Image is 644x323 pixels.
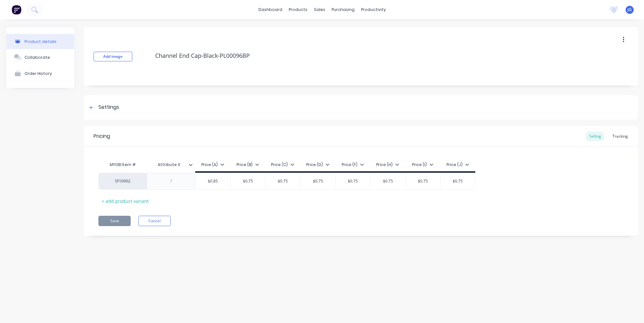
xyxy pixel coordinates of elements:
[6,65,74,81] button: Order History
[286,5,311,15] div: products
[6,49,74,65] button: Collaborate
[412,162,433,168] div: Price (I)
[138,216,171,226] button: Cancel
[105,178,140,184] div: SF10902
[271,162,294,168] div: Price (C)
[441,173,475,189] div: $0.75
[6,34,74,49] button: Product details
[609,131,631,141] div: Tracking
[94,132,110,140] div: Pricing
[628,7,632,13] span: JG
[371,173,406,189] div: $0.75
[98,158,147,171] div: MYOB Item #
[196,173,230,189] div: $0.85
[94,52,132,61] button: Add image
[147,157,191,173] div: Attribute 0
[25,55,50,60] div: Collaborate
[98,173,475,190] div: SF10902$0.85$0.75$0.75$0.75$0.75$0.75$0.75$0.75
[328,5,358,15] div: purchasing
[311,5,328,15] div: sales
[98,216,131,226] button: Save
[406,173,440,189] div: $0.75
[342,162,364,168] div: Price (F)
[236,162,259,168] div: Price (B)
[376,162,399,168] div: Price (H)
[12,5,21,15] img: Factory
[98,196,152,206] div: + add product variant
[201,162,224,168] div: Price (A)
[306,162,329,168] div: Price (D)
[147,158,195,171] div: Attribute 0
[336,173,370,189] div: $0.75
[301,173,336,189] div: $0.75
[255,5,286,15] a: dashboard
[25,39,56,44] div: Product details
[586,131,604,141] div: Selling
[266,173,300,189] div: $0.75
[447,162,469,168] div: Price (J)
[98,103,119,111] div: Settings
[358,5,389,15] div: productivity
[152,48,579,63] textarea: Channel End Cap-Black-PL00096BP
[231,173,266,189] div: $0.75
[25,71,52,76] div: Order History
